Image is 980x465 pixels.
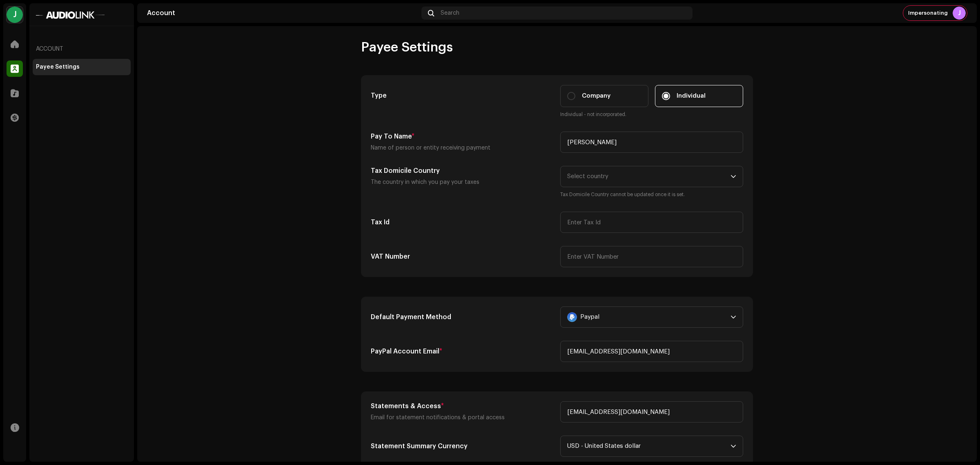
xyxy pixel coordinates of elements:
[371,91,554,101] h5: Type
[371,441,554,451] h5: Statement Summary Currency
[371,413,554,423] p: Email for statement notifications & portal access
[371,177,554,187] p: The country in which you pay your taxes
[567,436,731,456] span: USD - United States dollar
[560,212,743,233] input: Enter Tax Id
[953,7,966,20] div: J
[560,246,743,267] input: Enter VAT Number
[582,92,610,101] span: Company
[560,190,743,199] small: Tax Domicile Country cannot be updated once it is set.
[371,166,554,176] h5: Tax Domicile Country
[147,10,418,16] div: Account
[560,401,743,423] input: Enter email
[731,436,736,456] div: dropdown trigger
[371,401,554,411] h5: Statements & Access
[36,64,80,70] div: Payee Settings
[371,143,554,153] p: Name of person or entity receiving payment
[441,10,459,16] span: Search
[33,59,131,75] re-m-nav-item: Payee Settings
[371,217,554,227] h5: Tax Id
[371,312,554,322] h5: Default Payment Method
[567,166,731,187] span: Select country
[560,110,743,118] small: Individual - not incorporated.
[908,10,948,16] span: Impersonating
[580,307,599,327] span: Paypal
[567,173,608,179] span: Select country
[371,252,554,262] h5: VAT Number
[677,92,706,101] span: Individual
[371,132,554,141] h5: Pay To Name
[731,307,736,327] div: dropdown trigger
[33,39,131,59] re-a-nav-header: Account
[560,132,743,153] input: Enter name
[361,39,453,56] span: Payee Settings
[567,307,731,327] span: Paypal
[731,166,736,187] div: dropdown trigger
[7,7,23,23] div: J
[560,341,743,362] input: Enter email
[371,347,554,356] h5: PayPal Account Email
